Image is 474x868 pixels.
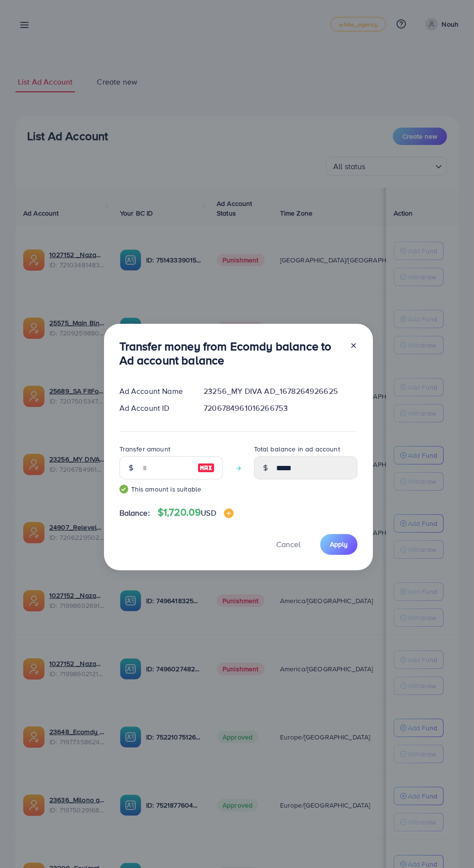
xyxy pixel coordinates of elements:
[119,485,128,493] img: guide
[112,403,196,414] div: Ad Account ID
[320,534,357,555] button: Apply
[264,534,312,555] button: Cancel
[196,386,365,397] div: 23256_MY DIVA AD_1678264926625
[119,444,170,454] label: Transfer amount
[158,506,234,519] h4: $1,720.09
[254,444,340,454] label: Total balance in ad account
[119,507,150,519] span: Balance:
[224,508,234,518] img: image
[330,539,348,549] span: Apply
[119,484,223,494] small: This amount is suitable
[433,825,467,861] iframe: Chat
[112,386,196,397] div: Ad Account Name
[197,462,215,474] img: image
[196,403,365,414] div: 7206784961016266753
[119,339,342,367] h3: Transfer money from Ecomdy balance to Ad account balance
[276,539,300,550] span: Cancel
[201,507,216,518] span: USD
